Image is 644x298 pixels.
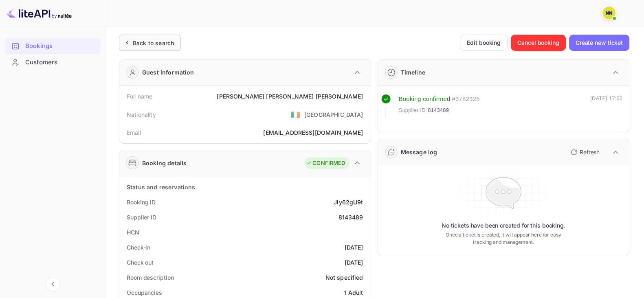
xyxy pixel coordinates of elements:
span: Supplier ID: [399,106,427,114]
div: Booking details [142,159,187,167]
div: Check-in [127,243,150,252]
div: Nationality [127,110,156,119]
div: Status and reservations [127,183,195,191]
div: Message log [401,148,437,156]
div: Customers [25,58,97,67]
img: LiteAPI logo [7,7,72,20]
div: Booking ID [127,198,156,206]
button: Create new ticket [569,35,629,51]
div: [PERSON_NAME] [PERSON_NAME] [PERSON_NAME] [217,92,363,101]
div: Supplier ID [127,213,156,221]
button: Collapse navigation [46,277,60,291]
div: Occupancies [127,288,162,297]
div: Booking confirmed [399,94,451,104]
div: Back to search [133,39,174,47]
div: # 3782325 [452,94,479,104]
button: Refresh [566,146,603,159]
div: 8143489 [338,213,363,221]
div: Email [127,128,141,137]
div: 1 Adult [344,288,363,297]
a: Bookings [5,38,101,53]
div: Full name [127,92,152,101]
button: Edit booking [460,35,508,51]
div: [GEOGRAPHIC_DATA] [304,110,363,119]
div: Jly62gU9t [334,198,363,206]
p: No tickets have been created for this booking. [442,221,565,230]
p: Refresh [580,148,600,156]
div: Guest information [142,68,194,77]
img: N/A N/A [602,7,615,20]
div: Timeline [401,68,425,77]
p: Once a ticket is created, it will appear here for easy tracking and management. [436,231,571,246]
div: [DATE] [345,243,363,252]
span: 8143489 [428,106,449,114]
div: CONFIRMED [306,159,345,167]
div: Customers [5,55,101,70]
div: Bookings [5,38,101,54]
button: Cancel booking [511,35,566,51]
div: HCN [127,228,139,237]
a: Customers [5,55,101,70]
span: United States [291,107,300,122]
div: [DATE] [345,258,363,267]
div: [DATE] 17:52 [590,94,622,118]
div: Room description [127,273,174,282]
div: Check out [127,258,154,267]
div: Not specified [325,273,363,282]
div: Bookings [25,42,97,51]
div: [EMAIL_ADDRESS][DOMAIN_NAME] [263,128,363,137]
